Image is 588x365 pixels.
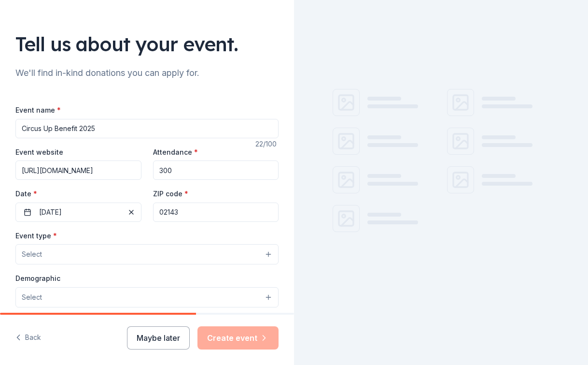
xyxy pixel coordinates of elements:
input: https://www... [15,161,141,180]
div: 22 /100 [255,138,279,150]
div: We'll find in-kind donations you can apply for. [15,65,279,81]
button: [DATE] [15,203,141,222]
button: Select [15,244,279,264]
label: Event website [15,147,63,157]
label: Event type [15,231,57,241]
div: We use this information to help brands find events with their target demographic to sponsor their... [15,311,279,327]
input: 12345 (U.S. only) [153,203,279,222]
label: Event name [15,105,61,115]
button: Maybe later [127,326,190,350]
label: Attendance [153,147,198,157]
input: 20 [153,161,279,180]
button: Back [15,328,41,348]
label: Date [15,189,141,199]
label: Demographic [15,274,60,283]
input: Spring Fundraiser [15,119,279,138]
button: Select [15,287,279,307]
div: Tell us about your event. [15,30,279,58]
span: Select [22,292,42,303]
label: ZIP code [153,189,188,199]
span: Select [22,248,42,260]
